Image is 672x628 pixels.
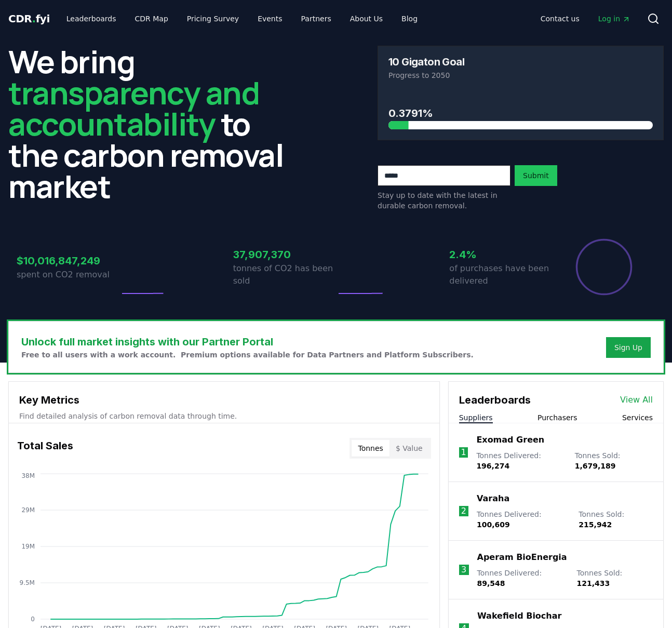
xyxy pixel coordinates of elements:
h3: $10,016,847,249 [17,253,119,269]
button: Tonnes [352,440,389,457]
a: Contact us [532,9,588,28]
span: 196,274 [476,462,509,470]
tspan: 19M [21,543,35,550]
p: Tonnes Delivered : [476,450,564,471]
p: Tonnes Sold : [579,509,653,530]
a: Aperam BioEnergia [477,551,567,564]
div: Percentage of sales delivered [575,238,633,296]
span: 89,548 [477,579,505,587]
h3: 0.3791% [388,105,653,121]
p: Tonnes Sold : [576,568,653,589]
p: Free to all users with a work account. Premium options available for Data Partners and Platform S... [21,350,474,360]
a: Leaderboards [58,9,125,28]
a: Blog [393,9,426,28]
p: of purchases have been delivered [449,262,552,287]
a: Pricing Survey [179,9,247,28]
span: transparency and accountability [8,71,259,145]
span: 121,433 [576,579,610,587]
tspan: 9.5M [20,579,35,586]
h3: Leaderboards [459,392,531,408]
p: Stay up to date with the latest in durable carbon removal. [378,190,510,211]
h3: 37,907,370 [233,247,336,262]
a: Events [249,9,290,28]
span: . [32,12,36,25]
button: Services [622,412,653,423]
tspan: 0 [31,616,35,623]
h2: We bring to the carbon removal market [8,46,294,202]
a: CDR Map [127,9,177,28]
a: Sign Up [614,342,642,353]
a: Wakefield Biochar [477,610,561,622]
a: Partners [293,9,340,28]
a: About Us [342,9,391,28]
p: Tonnes Delivered : [477,509,568,530]
p: Find detailed analysis of carbon removal data through time. [19,411,429,421]
p: 1 [461,446,466,459]
button: Sign Up [606,337,651,358]
h3: Unlock full market insights with our Partner Portal [21,334,474,350]
span: 1,679,189 [575,462,616,470]
nav: Main [58,9,426,28]
p: tonnes of CO2 has been sold [233,262,336,287]
a: Exomad Green [476,434,544,446]
p: Progress to 2050 [388,70,653,81]
h3: Total Sales [17,438,73,459]
span: 215,942 [579,520,612,529]
button: $ Value [389,440,429,457]
a: CDR.fyi [8,11,50,26]
tspan: 38M [21,472,35,479]
a: Varaha [477,492,509,505]
p: 2 [461,505,466,517]
span: CDR fyi [8,12,50,25]
button: Suppliers [459,412,493,423]
p: spent on CO2 removal [17,269,119,281]
h3: 2.4% [449,247,552,262]
p: Tonnes Sold : [575,450,653,471]
nav: Main [532,9,639,28]
h3: Key Metrics [19,392,429,408]
p: Tonnes Delivered : [477,568,567,589]
span: Log in [598,14,630,24]
button: Purchasers [537,412,577,423]
button: Submit [515,165,557,186]
a: Log in [590,9,639,28]
p: 3 [461,564,466,576]
h3: 10 Gigaton Goal [388,57,464,67]
tspan: 29M [21,506,35,514]
a: View All [620,394,653,406]
span: 100,609 [477,520,510,529]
